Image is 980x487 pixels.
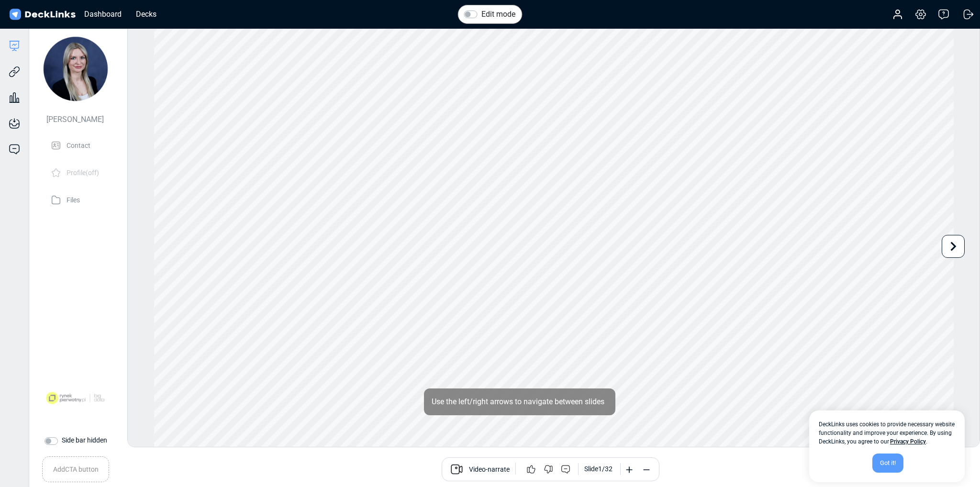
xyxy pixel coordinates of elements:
div: Slide 1 / 32 [584,464,612,474]
a: Privacy Policy [890,438,926,445]
div: Decks [131,8,161,20]
div: Use the left/right arrows to navigate between slides [424,388,615,415]
span: Video-narrate [469,465,510,476]
img: DeckLinks [8,8,77,22]
label: Edit mode [481,9,515,20]
label: Side bar hidden [62,435,107,445]
div: Got it! [872,454,903,473]
span: DeckLinks uses cookies to provide necessary website functionality and improve your experience. By... [819,420,955,446]
img: avatar [42,35,109,102]
div: Dashboard [79,8,126,20]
